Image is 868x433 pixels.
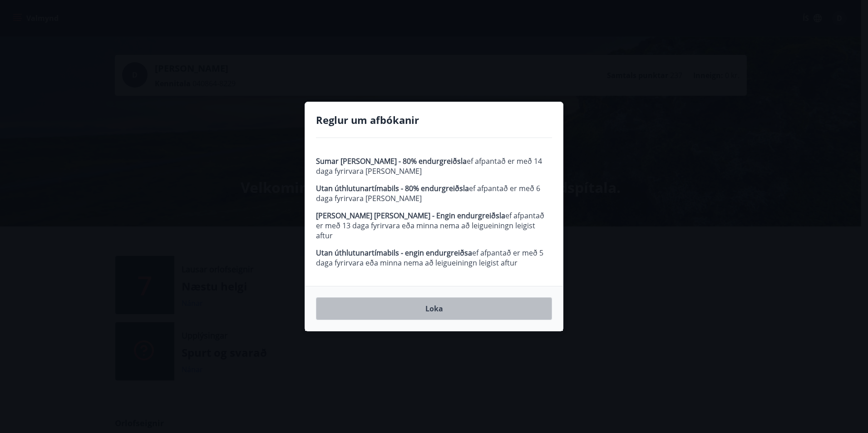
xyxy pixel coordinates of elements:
p: ef afpantað er með 5 daga fyrirvara eða minna nema að leigueiningn leigist aftur [316,248,552,268]
strong: Utan úthlutunartímabils - engin endurgreiðsa [316,248,472,258]
strong: Utan úthlutunartímabils - 80% endurgreiðsla [316,183,469,193]
strong: Sumar [PERSON_NAME] - 80% endurgreiðsla [316,156,467,166]
h4: Reglur um afbókanir [316,113,552,127]
p: ef afpantað er með 14 daga fyrirvara [PERSON_NAME] [316,156,552,176]
strong: [PERSON_NAME] [PERSON_NAME] - Engin endurgreiðsla [316,211,505,221]
button: Loka [316,297,552,320]
p: ef afpantað er með 13 daga fyrirvara eða minna nema að leigueiningn leigist aftur [316,211,552,241]
p: ef afpantað er með 6 daga fyrirvara [PERSON_NAME] [316,183,552,203]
